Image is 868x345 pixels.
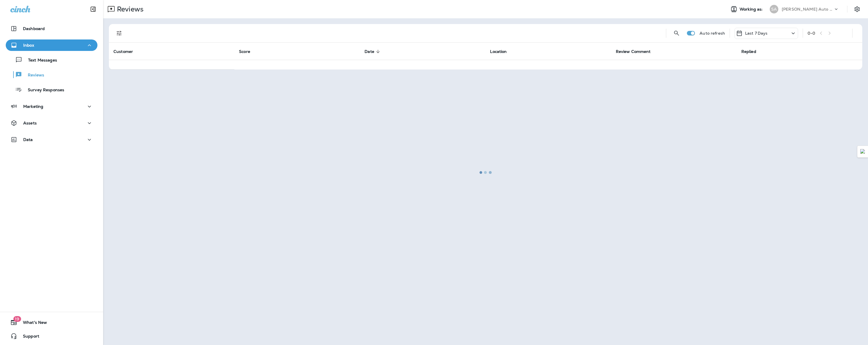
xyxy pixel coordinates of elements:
[6,101,97,112] button: Marketing
[17,334,39,341] span: Support
[23,137,33,142] p: Data
[22,73,44,78] p: Reviews
[6,330,97,342] button: Support
[85,3,101,15] button: Collapse Sidebar
[17,320,47,327] span: What's New
[13,316,21,322] span: 19
[22,88,64,93] p: Survey Responses
[23,121,37,125] p: Assets
[6,23,97,34] button: Dashboard
[6,134,97,145] button: Data
[23,26,45,31] p: Dashboard
[6,84,97,96] button: Survey Responses
[860,149,865,154] img: Detect Auto
[6,39,97,51] button: Inbox
[22,58,57,63] p: Text Messages
[23,104,43,109] p: Marketing
[6,69,97,81] button: Reviews
[6,54,97,66] button: Text Messages
[6,317,97,328] button: 19What's New
[23,43,34,47] p: Inbox
[6,117,97,129] button: Assets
